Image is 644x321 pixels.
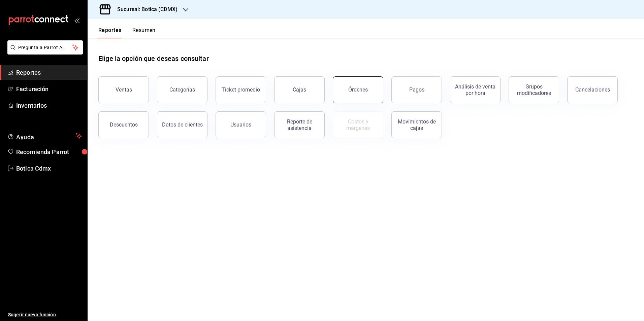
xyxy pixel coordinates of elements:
[5,49,83,56] a: Pregunta a Parrot AI
[132,27,156,38] button: Resumen
[98,76,149,103] button: Ventas
[575,86,610,93] div: Cancelaciones
[157,76,207,103] button: Categorías
[16,164,82,173] span: Botica Cdmx
[409,86,424,93] div: Pagos
[274,111,325,138] button: Reporte de asistencia
[98,27,156,38] div: navigation tabs
[293,86,307,94] div: Cajas
[391,76,442,103] button: Pagos
[98,27,122,38] button: Reportes
[16,68,82,77] span: Reportes
[567,76,618,103] button: Cancelaciones
[116,86,132,93] div: Ventas
[333,111,383,138] button: Contrata inventarios para ver este reporte
[98,53,209,64] h1: Elige la opción que deseas consultar
[279,118,320,131] div: Reporte de asistencia
[7,40,83,55] button: Pregunta a Parrot AI
[222,86,260,93] div: Ticket promedio
[450,76,501,103] button: Análisis de venta por hora
[98,111,149,138] button: Descuentos
[157,111,207,138] button: Datos de clientes
[16,101,82,110] span: Inventarios
[18,44,72,51] span: Pregunta a Parrot AI
[348,86,368,93] div: Órdenes
[16,132,73,140] span: Ayuda
[391,111,442,138] button: Movimientos de cajas
[110,121,138,128] div: Descuentos
[8,311,82,318] span: Sugerir nueva función
[16,147,82,156] span: Recomienda Parrot
[513,83,555,96] div: Grupos modificadores
[333,76,383,103] button: Órdenes
[454,83,496,96] div: Análisis de venta por hora
[16,84,82,94] span: Facturación
[169,86,195,93] div: Categorías
[274,76,325,103] a: Cajas
[509,76,559,103] button: Grupos modificadores
[337,118,379,131] div: Costos y márgenes
[216,111,266,138] button: Usuarios
[162,121,203,128] div: Datos de clientes
[396,118,438,131] div: Movimientos de cajas
[74,17,79,23] button: open_drawer_menu
[216,76,266,103] button: Ticket promedio
[230,121,251,128] div: Usuarios
[112,5,178,13] h3: Sucursal: Botica (CDMX)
